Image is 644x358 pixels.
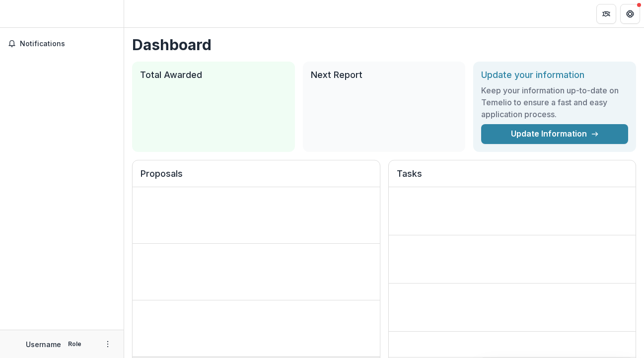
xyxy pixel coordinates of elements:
[481,70,628,80] h2: Update your information
[20,40,116,48] span: Notifications
[26,339,61,350] p: Username
[102,338,114,350] button: More
[481,124,628,144] a: Update Information
[397,168,628,187] h2: Tasks
[141,168,372,187] h2: Proposals
[140,70,287,80] h2: Total Awarded
[311,70,458,80] h2: Next Report
[481,84,628,120] h3: Keep your information up-to-date on Temelio to ensure a fast and easy application process.
[596,4,616,24] button: Partners
[620,4,640,24] button: Get Help
[132,36,636,54] h1: Dashboard
[4,36,120,52] button: Notifications
[65,340,84,349] p: Role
